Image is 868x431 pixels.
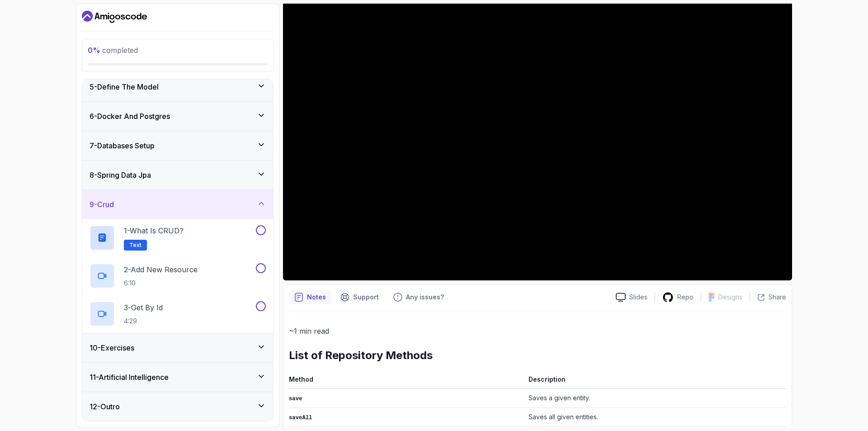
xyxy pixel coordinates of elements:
h3: 8 - Spring Data Jpa [90,170,151,180]
p: Designs [718,293,742,302]
h3: 10 - Exercises [90,342,134,353]
p: ~1 min read [289,325,786,337]
a: Repo [655,292,701,303]
button: 1-What is CRUD?Text [90,225,266,251]
td: Saves a given entity. [525,389,786,408]
p: 6:10 [124,279,198,288]
h3: 12 - Outro [90,401,120,412]
span: Text [129,242,142,249]
p: Notes [307,293,326,302]
span: 0 % [88,46,100,55]
button: Share [750,293,786,302]
p: Support [353,293,379,302]
p: 2 - Add New Resource [124,264,198,275]
button: 10-Exercises [82,333,273,362]
button: 11-Artificial Intelligence [82,363,273,392]
button: 2-Add New Resource6:10 [90,263,266,289]
td: Saves all given entities. [525,408,786,427]
p: 3 - Get By Id [124,302,163,313]
button: 9-Crud [82,190,273,219]
a: Slides [609,293,655,302]
button: 3-Get By Id4:29 [90,301,266,327]
span: completed [88,46,138,55]
h3: 5 - Define The Model [90,81,159,92]
h3: 11 - Artificial Intelligence [90,372,169,383]
p: Slides [629,293,647,302]
button: 8-Spring Data Jpa [82,161,273,189]
a: Dashboard [82,9,147,24]
button: 12-Outro [82,392,273,421]
p: Any issues? [406,293,444,302]
p: 1 - What is CRUD? [124,225,184,236]
p: 4:29 [124,317,163,326]
h3: 9 - Crud [90,199,114,210]
button: Support button [335,290,384,304]
p: Share [769,293,786,302]
button: notes button [289,290,331,304]
button: Feedback button [388,290,449,304]
h3: 6 - Docker And Postgres [90,111,170,122]
button: 6-Docker And Postgres [82,102,273,131]
th: Method [289,374,525,389]
button: 5-Define The Model [82,72,273,101]
th: Description [525,374,786,389]
button: 7-Databases Setup [82,131,273,160]
p: Repo [677,293,693,302]
h2: List of Repository Methods [289,348,786,363]
code: saveAll [289,415,312,421]
h3: 7 - Databases Setup [90,140,155,151]
code: save [289,396,302,402]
